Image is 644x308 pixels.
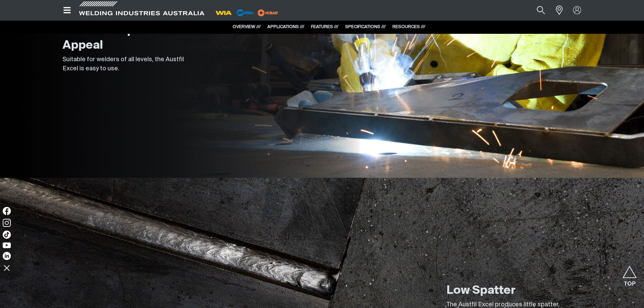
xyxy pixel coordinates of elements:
[622,266,637,281] button: Scroll to top
[63,55,198,73] p: Suitable for welders of all levels, the Austfil Excel is easy to use.
[267,25,304,29] a: APPLICATIONS ///
[3,207,11,215] img: Facebook
[256,10,280,15] a: miller
[233,25,261,29] a: OVERVIEW ///
[345,25,386,29] a: SPECIFICATIONS ///
[3,231,11,239] img: TikTok
[311,25,338,29] a: FEATURES ///
[529,3,552,18] button: Search products
[256,8,280,18] img: miller
[392,25,425,29] a: RESOURCES ///
[1,262,13,274] img: hide socials
[447,283,582,298] h2: Low Spatter
[3,219,11,227] img: Instagram
[3,242,11,248] img: YouTube
[521,3,552,18] input: Product name or item number...
[3,252,11,260] img: LinkedIn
